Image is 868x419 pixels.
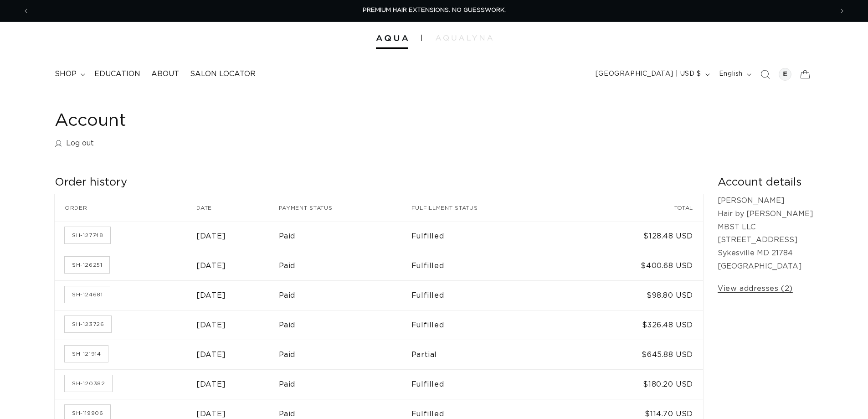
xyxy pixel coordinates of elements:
td: Fulfilled [411,310,570,340]
a: Salon Locator [185,64,261,84]
span: English [719,69,743,79]
p: [PERSON_NAME] Hair by [PERSON_NAME] MBST LLC [STREET_ADDRESS] Sykesville MD 21784 [GEOGRAPHIC_DATA] [718,194,813,273]
td: Paid [279,369,411,399]
span: Salon Locator [190,69,256,79]
a: Order number SH-120382 [65,375,112,392]
h2: Account details [718,176,813,190]
summary: shop [49,64,89,84]
img: aqualyna.com [436,35,493,41]
th: Fulfillment status [411,194,570,222]
a: About [146,64,185,84]
td: Paid [279,251,411,280]
td: Partial [411,340,570,369]
td: Paid [279,310,411,340]
td: $128.48 USD [570,222,703,251]
h2: Order history [55,176,703,190]
td: Fulfilled [411,222,570,251]
a: Order number SH-126251 [65,257,109,273]
td: Paid [279,222,411,251]
h1: Account [55,110,813,132]
td: $326.48 USD [570,310,703,340]
a: Order number SH-121914 [65,346,108,362]
a: Order number SH-127748 [65,227,110,243]
span: About [151,69,179,79]
time: [DATE] [196,233,226,240]
th: Order [55,194,196,222]
button: English [714,66,755,83]
a: Log out [55,137,94,150]
summary: Search [755,64,775,84]
time: [DATE] [196,351,226,358]
button: [GEOGRAPHIC_DATA] | USD $ [590,66,714,83]
time: [DATE] [196,321,226,329]
span: shop [55,69,77,79]
td: Paid [279,280,411,310]
td: $98.80 USD [570,280,703,310]
time: [DATE] [196,410,226,418]
td: $645.88 USD [570,340,703,369]
img: Aqua Hair Extensions [376,35,408,41]
span: Education [94,69,140,79]
button: Next announcement [832,2,852,20]
time: [DATE] [196,262,226,269]
span: [GEOGRAPHIC_DATA] | USD $ [596,69,701,79]
time: [DATE] [196,292,226,299]
th: Payment status [279,194,411,222]
span: PREMIUM HAIR EXTENSIONS. NO GUESSWORK. [363,7,506,13]
td: Paid [279,340,411,369]
td: Fulfilled [411,280,570,310]
a: Order number SH-124681 [65,286,110,303]
button: Previous announcement [16,2,36,20]
td: $180.20 USD [570,369,703,399]
td: Fulfilled [411,369,570,399]
th: Date [196,194,278,222]
time: [DATE] [196,381,226,388]
a: Education [89,64,146,84]
td: $400.68 USD [570,251,703,280]
th: Total [570,194,703,222]
td: Fulfilled [411,251,570,280]
a: Order number SH-123726 [65,316,111,332]
a: View addresses (2) [718,282,793,295]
